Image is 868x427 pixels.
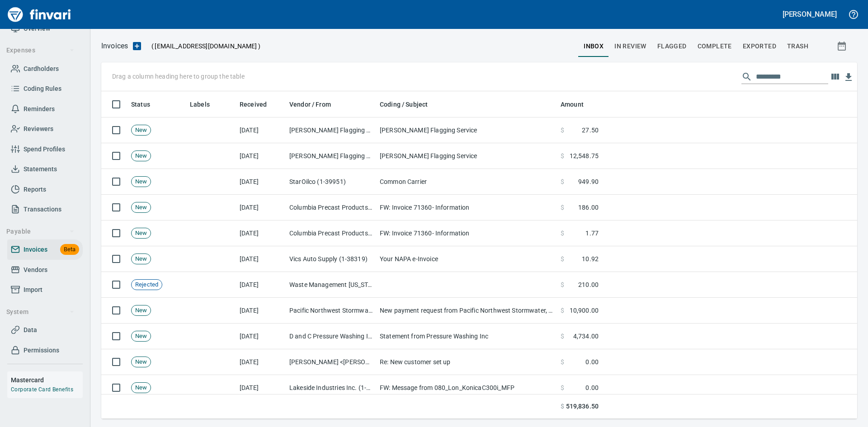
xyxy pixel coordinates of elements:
td: [DATE] [236,143,286,169]
span: 0.00 [585,357,599,366]
td: Pacific Northwest Stormwater LLC (1-39949) [286,298,376,324]
nav: breadcrumb [101,41,128,52]
a: Transactions [7,199,83,220]
span: [EMAIL_ADDRESS][DOMAIN_NAME] [154,42,258,51]
a: Vendors [7,260,83,280]
td: D and C Pressure Washing Inc (1-38751) [286,324,376,349]
a: Coding Rules [7,79,83,99]
span: 186.00 [578,203,599,212]
span: In Review [614,41,646,52]
span: New [132,255,151,263]
span: Status [131,99,150,110]
span: $ [561,177,564,186]
span: Exported [743,41,776,52]
td: Your NAPA e-Invoice [376,246,557,272]
span: $ [561,402,564,411]
span: Invoices [24,244,47,255]
span: 10,900.00 [570,306,599,315]
td: Columbia Precast Products, LLC (1-22007) [286,195,376,221]
span: Amount [561,99,595,110]
td: [DATE] [236,117,286,143]
span: Permissions [24,345,59,356]
p: Drag a column heading here to group the table [112,72,245,81]
td: [DATE] [236,221,286,246]
a: Reports [7,179,83,200]
span: Statements [24,164,57,175]
span: Rejected [132,281,162,289]
td: Lakeside Industries Inc. (1-10589) [286,375,376,401]
p: ( ) [146,42,260,51]
span: 0.00 [585,383,599,392]
td: [PERSON_NAME] <[PERSON_NAME][EMAIL_ADDRESS][PERSON_NAME][DOMAIN_NAME]> [286,349,376,375]
span: Coding / Subject [380,99,428,110]
span: Cardholders [24,63,59,75]
button: Show invoices within a particular date range [828,38,857,54]
span: $ [561,357,564,366]
span: 12,548.75 [570,151,599,160]
span: $ [561,126,564,135]
span: Received [240,99,278,110]
span: 210.00 [578,280,599,289]
span: 519,836.50 [566,402,599,411]
td: [PERSON_NAME] Flagging Services (1-39947) [286,143,376,169]
span: Coding Rules [24,83,61,94]
span: $ [561,151,564,160]
span: Labels [190,99,222,110]
span: New [132,384,151,392]
td: [DATE] [236,349,286,375]
span: $ [561,229,564,238]
span: inbox [584,41,604,52]
span: New [132,332,151,341]
a: Spend Profiles [7,139,83,160]
p: Invoices [101,41,128,52]
span: Reviewers [24,123,53,135]
td: FW: Message from 080_Lon_KonicaC300i_MFP [376,375,557,401]
span: 4,734.00 [573,332,599,341]
span: 949.90 [578,177,599,186]
span: Received [240,99,267,110]
span: Beta [60,244,79,255]
td: [DATE] [236,195,286,221]
a: Reminders [7,99,83,119]
td: StarOilco (1-39951) [286,169,376,195]
span: New [132,178,151,186]
td: [DATE] [236,272,286,298]
span: Complete [698,41,732,52]
button: Upload an Invoice [128,41,146,52]
a: Cardholders [7,59,83,79]
span: New [132,203,151,212]
span: New [132,306,151,315]
a: Corporate Card Benefits [11,386,73,393]
span: $ [561,306,564,315]
h5: [PERSON_NAME] [783,9,837,19]
span: New [132,358,151,366]
td: Vics Auto Supply (1-38319) [286,246,376,272]
span: Amount [561,99,584,110]
td: Columbia Precast Products, LLC (1-22007) [286,221,376,246]
span: Vendors [24,264,47,276]
span: Payable [6,226,75,237]
td: FW: Invoice 71360- Information [376,221,557,246]
span: Reminders [24,103,55,115]
span: Spend Profiles [24,144,65,155]
span: Import [24,284,42,296]
span: System [6,306,75,318]
td: [DATE] [236,375,286,401]
td: Waste Management [US_STATE] (1-11097) [286,272,376,298]
span: $ [561,332,564,341]
span: Vendor / From [289,99,343,110]
img: Finvari [5,4,73,25]
span: trash [787,41,808,52]
td: New payment request from Pacific Northwest Stormwater, LLC - invoice 1043 [376,298,557,324]
h6: Mastercard [11,375,83,385]
span: $ [561,280,564,289]
button: Choose columns to display [828,70,842,84]
span: Transactions [24,204,61,215]
td: [DATE] [236,169,286,195]
button: Download Table [842,70,855,84]
td: [DATE] [236,246,286,272]
td: Common Carrier [376,169,557,195]
span: Status [131,99,162,110]
span: Reports [24,184,46,195]
span: Expenses [6,45,75,56]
